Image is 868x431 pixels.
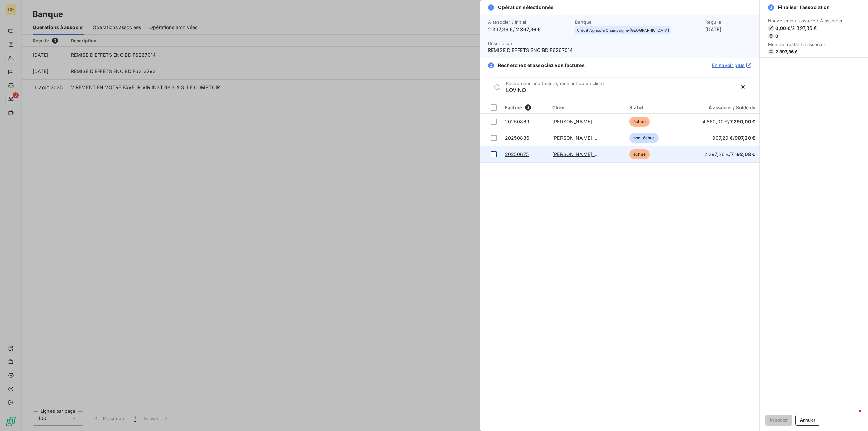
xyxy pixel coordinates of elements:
[629,149,650,159] span: échue
[506,86,735,93] input: placeholder
[768,18,843,23] span: Nouvellement associé / À associer
[768,4,774,11] span: 3
[702,119,755,124] span: 4 860,00 € /
[765,415,792,426] button: Associer
[488,41,512,46] span: Description
[575,19,701,25] span: Banque
[552,119,635,124] a: [PERSON_NAME] INVESTISSEMENT
[845,408,861,424] iframe: Intercom live chat
[577,28,669,32] span: Crédit Agricole Champagne-[GEOGRAPHIC_DATA]
[516,26,541,32] span: 2 397,36 €
[712,135,755,141] span: 907,20 € /
[498,62,585,69] span: Recherchez et associez vos factures
[705,19,751,25] span: Reçu le
[775,33,778,39] span: 0
[505,151,529,157] a: 20250675
[552,105,621,110] div: Client
[778,4,830,11] span: Finaliser l’association
[629,105,678,110] div: Statut
[488,47,751,54] span: REMISE D'EFFETS ENC BD F6267014
[488,19,571,25] span: À associer / Initial
[705,19,751,33] div: [DATE]
[488,26,571,33] span: 2 397,36 € /
[795,415,820,426] button: Annuler
[712,62,751,69] a: En savoir plus
[735,135,755,141] span: 907,20 €
[498,4,553,11] span: Opération sélectionnée
[505,119,529,124] a: 20250869
[775,25,790,31] span: 0,00 €
[790,25,817,32] span: / 2 397,36 €
[686,105,755,110] div: À associer / Solde dû
[488,4,494,11] span: 1
[730,119,756,124] span: 7 290,00 €
[552,135,635,141] a: [PERSON_NAME] INVESTISSEMENT
[704,151,755,157] span: 2 397,36 € /
[768,42,843,47] span: Montant restant à associer
[629,133,659,143] span: non-échue
[552,151,635,157] a: [PERSON_NAME] INVESTISSEMENT
[505,104,544,111] div: Facture
[731,151,756,157] span: 7 192,08 €
[525,104,531,111] span: 3
[629,117,650,127] span: échue
[488,62,494,68] span: 2
[505,135,529,141] a: 20250836
[775,49,798,54] span: 2 397,36 €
